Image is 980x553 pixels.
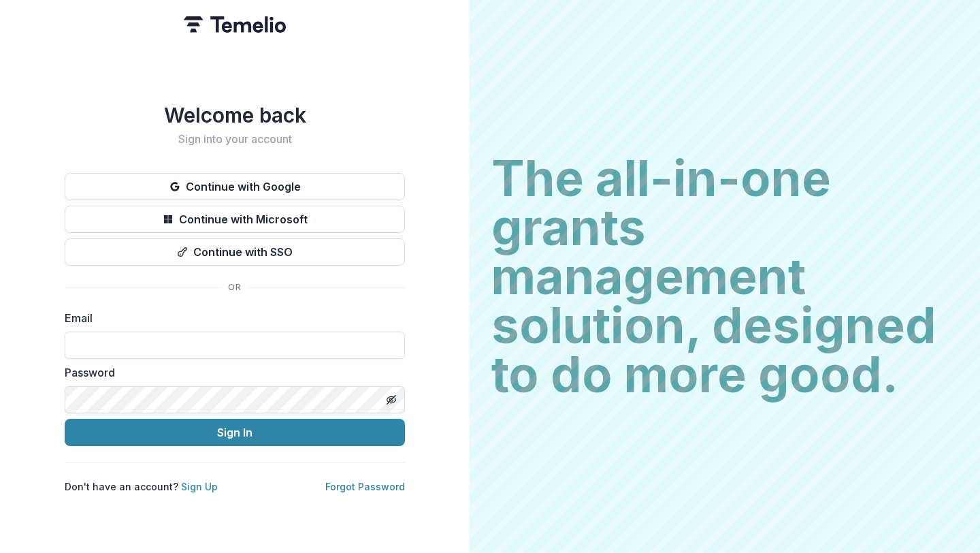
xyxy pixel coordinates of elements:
[65,479,218,494] p: Don't have an account?
[65,364,397,381] label: Password
[65,103,405,127] h1: Welcome back
[65,133,405,146] h2: Sign into your account
[184,16,286,33] img: Temelio
[65,238,405,266] button: Continue with SSO
[65,419,405,446] button: Sign In
[181,481,218,492] a: Sign Up
[380,389,402,411] button: Toggle password visibility
[65,310,397,326] label: Email
[65,206,405,233] button: Continue with Microsoft
[325,481,405,492] a: Forgot Password
[65,173,405,200] button: Continue with Google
